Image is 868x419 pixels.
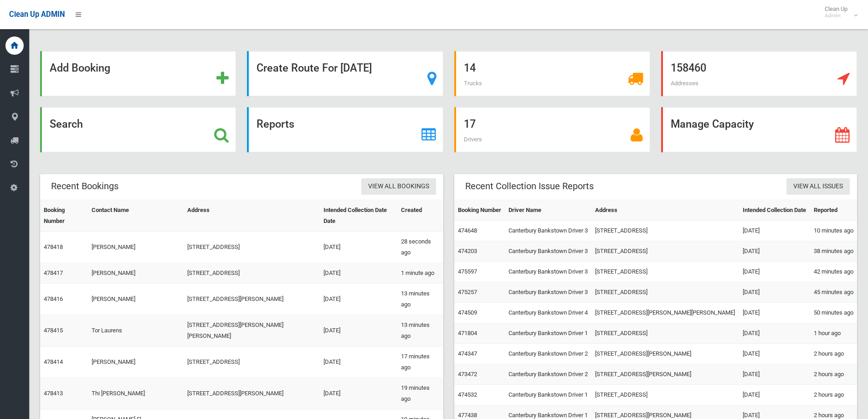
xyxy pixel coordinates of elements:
[397,263,443,284] td: 1 minute ago
[505,282,592,303] td: Canterbury Bankstown Driver 3
[739,282,810,303] td: [DATE]
[810,303,857,323] td: 50 minutes ago
[184,347,320,378] td: [STREET_ADDRESS]
[44,269,63,276] a: 478417
[591,385,739,405] td: [STREET_ADDRESS]
[361,178,436,195] a: View All Bookings
[458,412,477,419] a: 477438
[505,262,592,282] td: Canterbury Bankstown Driver 3
[184,284,320,315] td: [STREET_ADDRESS][PERSON_NAME]
[458,309,477,316] a: 474509
[458,391,477,398] a: 474532
[320,378,397,409] td: [DATE]
[458,248,477,254] a: 474203
[739,241,810,262] td: [DATE]
[591,323,739,344] td: [STREET_ADDRESS]
[464,118,476,130] strong: 17
[671,118,754,130] strong: Manage Capacity
[671,62,706,74] strong: 158460
[40,200,88,232] th: Booking Number
[454,200,505,221] th: Booking Number
[44,358,63,365] a: 478414
[739,344,810,364] td: [DATE]
[739,323,810,344] td: [DATE]
[591,221,739,241] td: [STREET_ADDRESS]
[505,200,592,221] th: Driver Name
[320,284,397,315] td: [DATE]
[505,303,592,323] td: Canterbury Bankstown Driver 4
[40,51,236,96] a: Add Booking
[184,263,320,284] td: [STREET_ADDRESS]
[320,232,397,263] td: [DATE]
[591,344,739,364] td: [STREET_ADDRESS][PERSON_NAME]
[739,200,810,221] th: Intended Collection Date
[397,347,443,378] td: 17 minutes ago
[810,200,857,221] th: Reported
[820,5,857,19] span: Clean Up
[464,136,482,143] span: Drivers
[88,232,184,263] td: [PERSON_NAME]
[397,378,443,409] td: 19 minutes ago
[591,303,739,323] td: [STREET_ADDRESS][PERSON_NAME][PERSON_NAME]
[397,200,443,232] th: Created
[810,364,857,385] td: 2 hours ago
[810,262,857,282] td: 42 minutes ago
[88,284,184,315] td: [PERSON_NAME]
[9,10,65,19] span: Clean Up ADMIN
[810,241,857,262] td: 38 minutes ago
[88,263,184,284] td: [PERSON_NAME]
[505,241,592,262] td: Canterbury Bankstown Driver 3
[464,62,476,74] strong: 14
[505,323,592,344] td: Canterbury Bankstown Driver 1
[257,62,372,74] strong: Create Route For [DATE]
[88,347,184,378] td: [PERSON_NAME]
[661,107,857,152] a: Manage Capacity
[40,107,236,152] a: Search
[320,347,397,378] td: [DATE]
[88,200,184,232] th: Contact Name
[397,315,443,347] td: 13 minutes ago
[591,200,739,221] th: Address
[458,371,477,378] a: 473472
[88,315,184,347] td: Tor Laurens
[505,385,592,405] td: Canterbury Bankstown Driver 1
[671,80,699,87] span: Addresses
[320,263,397,284] td: [DATE]
[786,178,850,195] a: View All Issues
[458,268,477,275] a: 475597
[739,303,810,323] td: [DATE]
[454,177,605,195] header: Recent Collection Issue Reports
[458,289,477,295] a: 475257
[44,243,63,250] a: 478418
[591,364,739,385] td: [STREET_ADDRESS][PERSON_NAME]
[40,177,129,195] header: Recent Bookings
[739,364,810,385] td: [DATE]
[320,200,397,232] th: Intended Collection Date Date
[184,315,320,347] td: [STREET_ADDRESS][PERSON_NAME][PERSON_NAME]
[810,221,857,241] td: 10 minutes ago
[591,241,739,262] td: [STREET_ADDRESS]
[44,327,63,334] a: 478415
[505,364,592,385] td: Canterbury Bankstown Driver 2
[184,232,320,263] td: [STREET_ADDRESS]
[810,385,857,405] td: 2 hours ago
[454,51,650,96] a: 14 Trucks
[397,284,443,315] td: 13 minutes ago
[591,262,739,282] td: [STREET_ADDRESS]
[50,118,83,130] strong: Search
[505,221,592,241] td: Canterbury Bankstown Driver 3
[825,12,847,19] small: Admin
[257,118,294,130] strong: Reports
[320,315,397,347] td: [DATE]
[739,385,810,405] td: [DATE]
[247,107,443,152] a: Reports
[505,344,592,364] td: Canterbury Bankstown Driver 2
[88,378,184,409] td: Thi [PERSON_NAME]
[739,262,810,282] td: [DATE]
[458,227,477,234] a: 474648
[184,378,320,409] td: [STREET_ADDRESS][PERSON_NAME]
[44,390,63,397] a: 478413
[810,344,857,364] td: 2 hours ago
[464,80,482,87] span: Trucks
[810,323,857,344] td: 1 hour ago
